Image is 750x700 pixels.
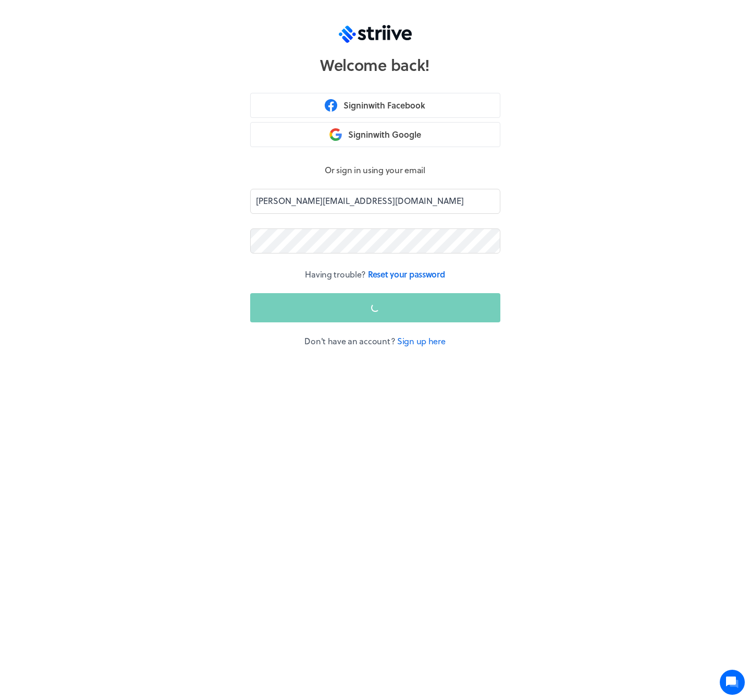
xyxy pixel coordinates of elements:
[250,189,500,214] input: Enter your email to continue...
[67,128,125,136] span: New conversation
[250,164,500,176] p: Or sign in using your email
[14,162,194,175] p: Find an answer quickly
[250,93,500,118] button: Signinwith Facebook
[720,670,745,695] iframe: gist-messenger-bubble-iframe
[339,25,412,43] img: logo-trans.svg
[368,268,445,280] a: Reset your password
[30,179,186,200] input: Search articles
[250,122,500,147] button: Signinwith Google
[16,51,193,67] h1: Hi
[250,335,500,347] p: Don't have an account?
[250,268,500,281] p: Having trouble?
[397,335,446,347] a: Sign up here
[16,122,192,142] button: New conversation
[320,55,430,74] h1: Welcome back!
[16,69,193,103] h2: We're here to help. Ask us anything!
